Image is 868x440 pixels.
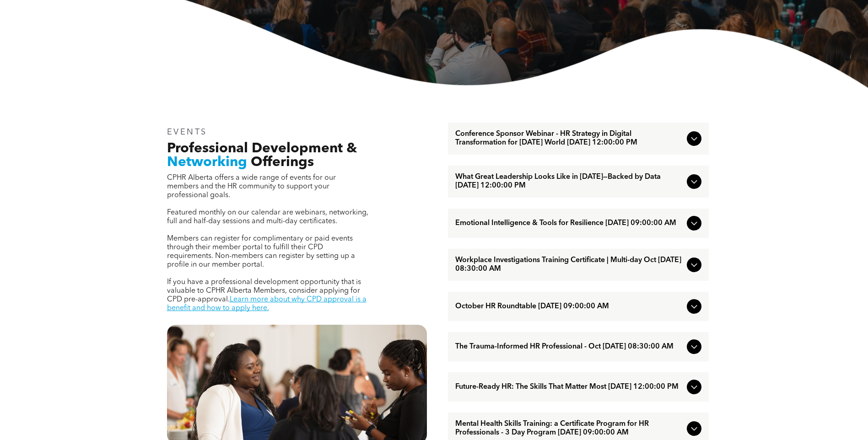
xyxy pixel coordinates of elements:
[167,128,208,136] span: EVENTS
[167,174,336,199] span: CPHR Alberta offers a wide range of events for our members and the HR community to support your p...
[167,235,355,268] span: Members can register for complimentary or paid events through their member portal to fulfill thei...
[455,302,683,311] span: October HR Roundtable [DATE] 09:00:00 AM
[455,256,683,274] span: Workplace Investigations Training Certificate | Multi-day Oct [DATE] 08:30:00 AM
[167,156,247,169] span: Networking
[455,420,683,437] span: Mental Health Skills Training: a Certificate Program for HR Professionals - 3 Day Program [DATE] ...
[167,279,361,303] span: If you have a professional development opportunity that is valuable to CPHR Alberta Members, cons...
[167,142,357,156] span: Professional Development &
[251,156,314,169] span: Offerings
[455,173,683,190] span: What Great Leadership Looks Like in [DATE]—Backed by Data [DATE] 12:00:00 PM
[167,296,367,312] a: Learn more about why CPD approval is a benefit and how to apply here.
[167,209,368,225] span: Featured monthly on our calendar are webinars, networking, full and half-day sessions and multi-d...
[455,383,683,392] span: Future-Ready HR: The Skills That Matter Most [DATE] 12:00:00 PM
[455,130,683,147] span: Conference Sponsor Webinar - HR Strategy in Digital Transformation for [DATE] World [DATE] 12:00:...
[455,219,683,228] span: Emotional Intelligence & Tools for Resilience [DATE] 09:00:00 AM
[455,343,683,351] span: The Trauma-Informed HR Professional - Oct [DATE] 08:30:00 AM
